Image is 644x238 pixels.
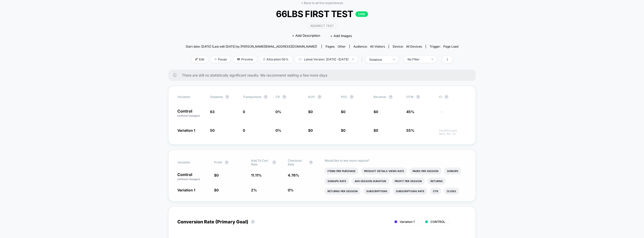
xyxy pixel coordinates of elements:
[400,220,415,224] span: Variation 1
[225,160,229,164] button: ?
[177,114,200,117] span: (without changes)
[374,95,386,99] span: Revenue
[272,160,276,164] button: ?
[308,95,315,99] span: AOV
[430,220,445,224] span: CONTROL
[177,95,205,99] span: Variation
[214,173,219,177] span: $
[211,56,231,63] span: Pause
[325,188,361,195] li: Returns Per Session
[308,128,313,132] span: $
[439,129,467,135] span: Insufficient data for CI
[393,188,427,195] li: Subscriptions Rate
[369,58,389,61] div: sessions
[406,45,422,48] span: all devices
[430,45,458,48] div: Trigger:
[360,56,366,63] span: |
[392,178,425,185] li: Profit Per Session
[225,95,229,99] button: ?
[308,23,336,29] span: Redirect Test
[295,56,358,63] span: Latest Version: [DATE] - [DATE]
[374,110,378,114] span: $
[275,95,280,99] span: CR
[243,110,245,114] span: 0
[282,95,286,99] button: ?
[199,9,445,19] span: 66LBS FIRST TEST
[243,95,261,99] span: Transactions
[216,188,219,192] span: 0
[376,110,378,114] span: 0
[233,56,257,63] span: Preview
[341,128,345,132] span: $
[374,128,378,132] span: $
[406,110,414,114] span: 45%
[326,45,346,48] div: Pages:
[177,109,205,118] p: Control
[275,128,281,132] span: 0 %
[263,58,265,61] img: rebalance
[317,95,321,99] button: ?
[355,11,368,17] p: LIVE
[301,1,343,5] a: < Back to all live experiences
[430,188,441,195] li: Ctr
[352,59,354,60] img: end
[389,45,426,48] span: Device:
[343,128,345,132] span: 0
[308,110,313,114] span: $
[325,178,349,185] li: Signups Rate
[264,95,268,99] button: ?
[177,178,200,181] span: (without changes)
[353,45,385,48] div: Audience:
[341,110,345,114] span: $
[214,58,217,60] img: end
[439,110,467,118] span: ---
[216,173,219,177] span: 0
[341,95,347,99] span: PSV
[243,128,245,132] span: 0
[195,58,198,60] img: edit
[191,56,208,63] span: Edit
[177,159,205,166] span: Variation
[444,188,459,195] li: Clicks
[393,59,395,60] img: end
[352,178,389,185] li: Avg Session Duration
[376,128,378,132] span: 0
[410,167,441,175] li: Pages Per Session
[186,45,317,48] span: Start date: [DATE] (Last edit [DATE] by [PERSON_NAME][EMAIL_ADDRESS][DOMAIN_NAME])
[251,173,262,177] span: 11.11 %
[416,95,420,99] button: ?
[370,45,385,48] span: All Visitors
[288,159,306,166] span: Checkout Rate
[363,188,390,195] li: Subscriptions
[251,188,257,192] span: 2 %
[259,56,292,63] span: Allocation: 50%
[288,188,294,192] span: 0 %
[330,34,352,38] span: + Add Images
[310,128,313,132] span: 0
[299,58,301,60] img: calendar
[251,159,270,166] span: Add To Cart Rate
[309,160,313,164] button: ?
[325,167,358,175] li: Items Per Purchase
[210,110,215,114] span: 63
[177,173,209,181] p: Control
[427,178,446,185] li: Returns
[343,110,345,114] span: 0
[443,45,458,48] span: Page Load
[361,167,407,175] li: Product Details Views Rate
[445,95,449,99] button: ?
[350,95,354,99] button: ?
[325,159,467,162] p: Would like to see more reports?
[444,167,461,175] li: Signups
[214,188,219,192] span: $
[177,188,195,192] span: Variation 1
[431,59,433,60] img: end
[408,57,428,61] div: No Filter
[210,128,215,132] span: 50
[439,95,467,99] span: CI
[338,45,346,48] span: other
[251,220,255,224] button: ?
[406,128,414,132] span: 55%
[310,110,313,114] span: 0
[292,33,320,38] span: + Add Description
